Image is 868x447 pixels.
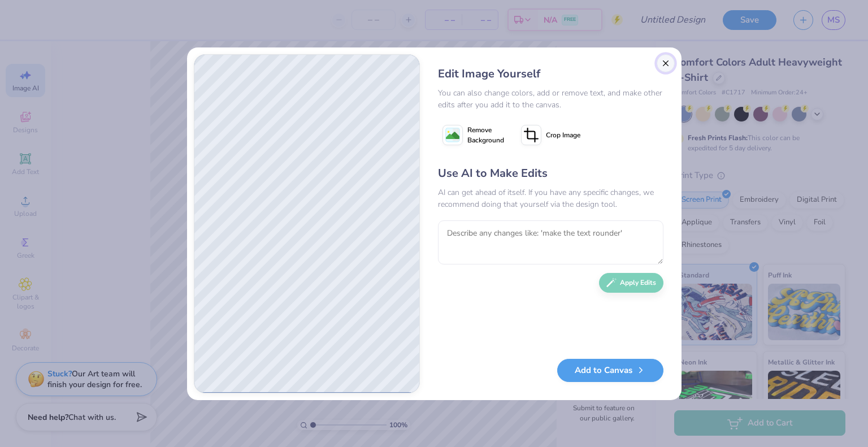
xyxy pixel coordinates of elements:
[438,186,663,210] div: AI can get ahead of itself. If you have any specific changes, we recommend doing that yourself vi...
[546,130,580,140] span: Crop Image
[467,125,504,145] span: Remove Background
[438,87,663,111] div: You can also change colors, add or remove text, and make other edits after you add it to the canvas.
[657,54,675,72] button: Close
[438,66,663,83] div: Edit Image Yourself
[438,165,663,182] div: Use AI to Make Edits
[438,121,509,149] button: Remove Background
[557,359,663,382] button: Add to Canvas
[517,121,587,149] button: Crop Image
